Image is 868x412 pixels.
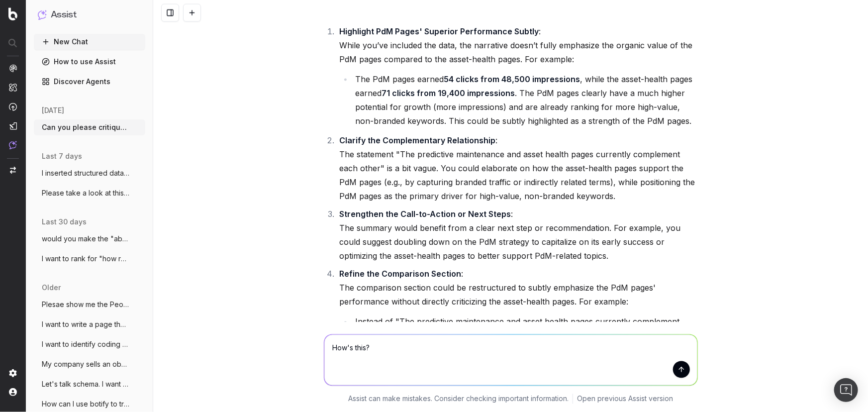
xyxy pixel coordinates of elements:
[42,168,129,178] span: I inserted structured data onto a web pa
[51,8,77,22] h1: Assist
[9,64,17,72] img: Analytics
[42,122,129,132] span: Can you please critique this summary of
[34,396,145,412] button: How can I use botify to track our placem
[42,339,129,349] span: I want to identify coding snippets and/o
[42,217,87,227] span: last 30 days
[42,151,82,161] span: last 7 days
[42,300,129,309] span: Plesae show me the People Also Asked res
[34,165,145,181] button: I inserted structured data onto a web pa
[34,34,145,50] button: New Chat
[34,297,145,312] button: Plesae show me the People Also Asked res
[9,103,17,111] img: Activation
[42,283,61,293] span: older
[42,105,64,115] span: [DATE]
[337,267,698,399] li: : The comparison section could be restructured to subtly emphasize the PdM pages' performance wit...
[9,141,17,149] img: Assist
[38,8,141,22] button: Assist
[9,388,17,396] img: My account
[42,254,129,264] span: I want to rank for "how radar sensors wo
[577,394,673,404] a: Open previous Assist version
[10,167,16,174] img: Switch project
[444,74,580,84] strong: 54 clicks from 48,500 impressions
[34,231,145,247] button: would you make the "about" in this schem
[42,319,129,329] span: I want to write a page that's optimized
[34,316,145,332] button: I want to write a page that's optimized
[340,209,511,219] strong: Strengthen the Call-to-Action or Next Steps
[324,335,697,386] textarea: How's this?
[34,356,145,372] button: My company sells an obstacle detection s
[337,134,698,204] li: : The statement "The predictive maintenance and asset health pages currently complement each othe...
[42,359,129,369] span: My company sells an obstacle detection s
[34,54,145,70] a: How to use Assist
[42,399,129,409] span: How can I use botify to track our placem
[834,378,858,402] div: Open Intercom Messenger
[382,88,515,98] strong: 71 clicks from 19,400 impressions
[42,379,129,389] span: Let's talk schema. I want to create sche
[34,74,145,90] a: Discover Agents
[340,26,539,36] strong: Highlight PdM Pages' Superior Performance Subtly
[42,188,129,198] span: Please take a look at this page. (1) can
[38,10,47,19] img: Assist
[34,336,145,352] button: I want to identify coding snippets and/o
[34,376,145,392] button: Let's talk schema. I want to create sche
[8,7,17,20] img: Botify logo
[34,119,145,135] button: Can you please critique this summary of
[337,24,698,128] li: : While you’ve included the data, the narrative doesn’t fully emphasize the organic value of the ...
[34,251,145,267] button: I want to rank for "how radar sensors wo
[42,234,129,244] span: would you make the "about" in this schem
[340,136,496,146] strong: Clarify the Complementary Relationship
[340,269,462,279] strong: Refine the Comparison Section
[9,122,17,130] img: Studio
[9,83,17,92] img: Intelligence
[348,394,569,404] p: Assist can make mistakes. Consider checking important information.
[9,369,17,377] img: Setting
[337,207,698,263] li: : The summary would benefit from a clear next step or recommendation. For example, you could sugg...
[353,72,698,128] li: The PdM pages earned , while the asset-health pages earned . The PdM pages clearly have a much hi...
[353,315,698,399] li: Instead of "The predictive maintenance and asset health pages currently complement each other," y...
[34,185,145,201] button: Please take a look at this page. (1) can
